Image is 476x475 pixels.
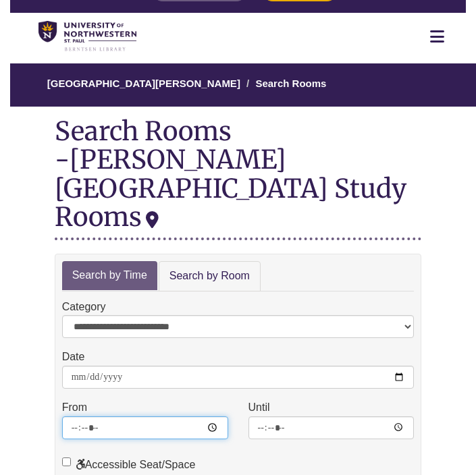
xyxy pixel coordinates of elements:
[62,298,106,316] label: Category
[62,456,196,474] label: Accessible Seat/Space
[248,399,270,416] label: Until
[159,261,261,291] a: Search by Room
[38,21,136,52] img: UNWSP Library Logo
[62,457,71,466] input: Accessible Seat/Space
[55,143,406,232] div: [PERSON_NAME][GEOGRAPHIC_DATA] Study Rooms
[55,63,422,107] nav: Breadcrumb
[55,117,422,240] div: Search Rooms -
[62,348,85,366] label: Date
[255,78,326,89] a: Search Rooms
[62,261,157,290] a: Search by Time
[62,399,87,416] label: From
[47,78,240,89] a: [GEOGRAPHIC_DATA][PERSON_NAME]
